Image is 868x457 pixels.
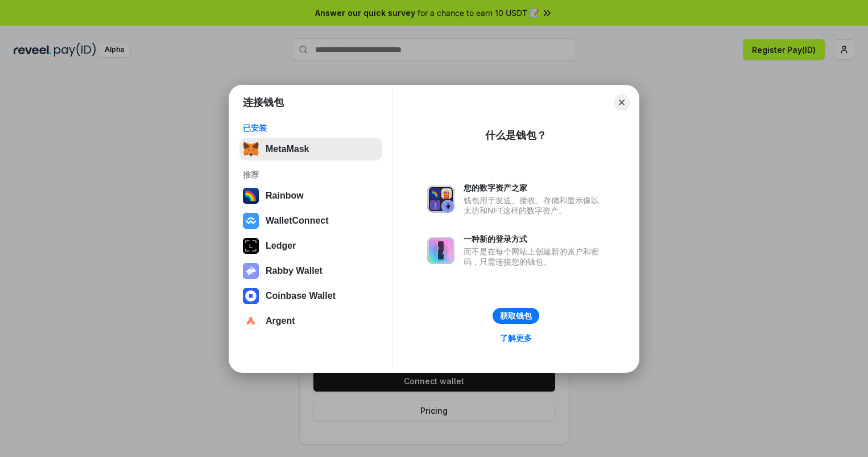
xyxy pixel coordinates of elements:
div: 什么是钱包？ [485,129,547,142]
img: svg+xml,%3Csvg%20xmlns%3D%22http%3A%2F%2Fwww.w3.org%2F2000%2Fsvg%22%20width%3D%2228%22%20height%3... [243,238,259,254]
img: svg+xml,%3Csvg%20width%3D%2228%22%20height%3D%2228%22%20viewBox%3D%220%200%2028%2028%22%20fill%3D... [243,288,259,304]
div: 了解更多 [500,333,532,343]
div: Ledger [266,241,296,251]
div: 您的数字资产之家 [464,183,605,193]
div: 而不是在每个网站上创建新的账户和密码，只需连接您的钱包。 [464,246,605,267]
div: Argent [266,316,295,326]
div: MetaMask [266,144,309,154]
a: 了解更多 [493,331,539,345]
button: Argent [239,310,382,332]
button: Rabby Wallet [239,260,382,282]
button: 获取钱包 [493,308,539,324]
button: MetaMask [239,138,382,160]
div: Coinbase Wallet [266,291,336,301]
button: Ledger [239,234,382,257]
img: svg+xml,%3Csvg%20xmlns%3D%22http%3A%2F%2Fwww.w3.org%2F2000%2Fsvg%22%20fill%3D%22none%22%20viewBox... [243,263,259,279]
div: 获取钱包 [500,311,532,321]
div: Rainbow [266,191,304,201]
div: 已安装 [243,123,379,133]
div: 钱包用于发送、接收、存储和显示像以太坊和NFT这样的数字资产。 [464,195,605,216]
button: WalletConnect [239,209,382,232]
img: svg+xml,%3Csvg%20xmlns%3D%22http%3A%2F%2Fwww.w3.org%2F2000%2Fsvg%22%20fill%3D%22none%22%20viewBox... [427,237,454,264]
h1: 连接钱包 [243,96,284,109]
img: svg+xml,%3Csvg%20fill%3D%22none%22%20height%3D%2233%22%20viewBox%3D%220%200%2035%2033%22%20width%... [243,141,259,157]
img: svg+xml,%3Csvg%20width%3D%2228%22%20height%3D%2228%22%20viewBox%3D%220%200%2028%2028%22%20fill%3D... [243,213,259,229]
img: svg+xml,%3Csvg%20xmlns%3D%22http%3A%2F%2Fwww.w3.org%2F2000%2Fsvg%22%20fill%3D%22none%22%20viewBox... [427,186,454,213]
button: Rainbow [239,184,382,207]
button: Close [614,94,630,110]
div: 推荐 [243,170,379,180]
div: WalletConnect [266,216,329,226]
button: Coinbase Wallet [239,285,382,307]
div: 一种新的登录方式 [464,234,605,244]
img: svg+xml,%3Csvg%20width%3D%22120%22%20height%3D%22120%22%20viewBox%3D%220%200%20120%20120%22%20fil... [243,188,259,204]
img: svg+xml,%3Csvg%20width%3D%2228%22%20height%3D%2228%22%20viewBox%3D%220%200%2028%2028%22%20fill%3D... [243,313,259,329]
div: Rabby Wallet [266,266,323,276]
